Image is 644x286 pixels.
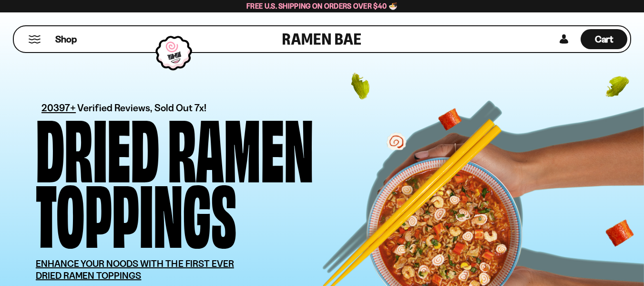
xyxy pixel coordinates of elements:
[55,33,77,46] span: Shop
[595,33,613,45] span: Cart
[36,113,159,178] div: Dried
[168,113,314,178] div: Ramen
[581,26,627,52] div: Cart
[246,1,398,11] span: Free U.S. Shipping on Orders over $40 🍜
[36,258,234,281] u: ENHANCE YOUR NOODS WITH THE FIRST EVER DRIED RAMEN TOPPINGS
[36,178,236,244] div: Toppings
[55,29,77,49] a: Shop
[28,35,41,43] button: Mobile Menu Trigger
